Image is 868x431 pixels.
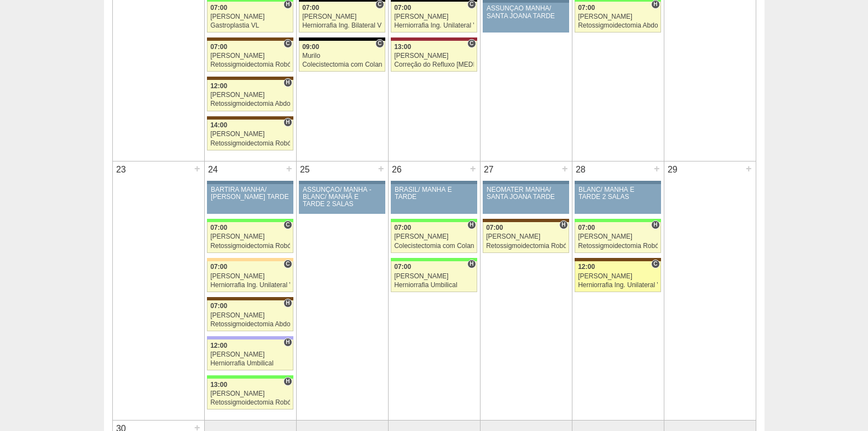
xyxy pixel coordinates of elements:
div: Herniorrafia Ing. Unilateral VL [578,282,658,289]
div: [PERSON_NAME] [210,131,290,138]
div: [PERSON_NAME] [210,273,290,280]
a: C 07:00 [PERSON_NAME] Retossigmoidectomia Robótica [207,222,293,253]
div: [PERSON_NAME] [578,233,658,240]
div: 25 [297,161,314,178]
div: + [285,161,294,176]
div: [PERSON_NAME] [210,390,290,397]
div: 24 [205,161,222,178]
a: H 07:00 [PERSON_NAME] Gastroplastia VL [207,2,293,33]
span: 07:00 [394,4,411,12]
div: Retossigmoidectomia Abdominal VL [210,100,290,107]
div: [PERSON_NAME] [210,312,290,319]
div: Key: Aviso [483,181,569,184]
div: Retossigmoidectomia Robótica [578,243,658,250]
div: Herniorrafia Umbilical [394,282,474,289]
span: Consultório [283,260,292,268]
span: Hospital [283,338,292,347]
span: 13:00 [394,43,411,51]
div: Key: Santa Joana [207,77,293,80]
a: H 12:00 [PERSON_NAME] Herniorrafia Umbilical [207,340,293,370]
span: Hospital [559,220,567,229]
div: 26 [389,161,406,178]
div: Herniorrafia Ing. Unilateral VL [394,22,474,29]
div: NEOMATER MANHÃ/ SANTA JOANA TARDE [487,186,565,201]
div: 23 [113,161,130,178]
span: 07:00 [210,43,227,51]
span: Hospital [651,220,659,229]
span: 07:00 [394,224,411,231]
div: BLANC/ MANHÃ E TARDE 2 SALAS [578,186,657,201]
div: 28 [572,161,589,178]
div: Colecistectomia com Colangiografia VL [394,243,474,250]
span: Consultório [467,39,476,48]
div: Correção do Refluxo [MEDICAL_DATA] esofágico Robótico [394,61,474,68]
div: + [193,161,202,176]
a: H 07:00 [PERSON_NAME] Retossigmoidectomia Abdominal VL [575,2,660,33]
span: 09:00 [302,43,319,51]
div: Colecistectomia com Colangiografia VL [302,61,382,68]
div: [PERSON_NAME] [486,233,566,240]
span: 07:00 [578,4,595,12]
div: BRASIL/ MANHÃ E TARDE [395,186,473,201]
a: H 07:00 [PERSON_NAME] Retossigmoidectomia Abdominal VL [207,300,293,331]
a: H 07:00 [PERSON_NAME] Colecistectomia com Colangiografia VL [391,222,477,253]
div: Key: Santa Joana [575,258,660,261]
a: C 07:00 [PERSON_NAME] Retossigmoidectomia Robótica [207,41,293,72]
span: 12:00 [210,82,227,90]
a: C 07:00 [PERSON_NAME] Herniorrafia Ing. Bilateral VL [299,2,385,33]
a: NEOMATER MANHÃ/ SANTA JOANA TARDE [483,184,569,214]
div: Herniorrafia Ing. Unilateral VL [210,282,290,289]
div: Key: Sírio Libanês [391,37,477,41]
span: Hospital [283,377,292,386]
div: [PERSON_NAME] [210,13,290,20]
div: [PERSON_NAME] [394,52,474,60]
div: Key: Blanc [299,37,385,41]
div: Key: Santa Joana [483,219,569,222]
span: 07:00 [210,224,227,231]
a: BARTIRA MANHÃ/ [PERSON_NAME] TARDE [207,184,293,214]
span: Consultório [651,260,659,268]
div: Retossigmoidectomia Robótica [210,140,290,147]
div: Herniorrafia Umbilical [210,360,290,367]
span: Consultório [375,39,384,48]
span: Hospital [467,260,476,268]
div: Key: Christóvão da Gama [207,336,293,340]
span: 07:00 [394,263,411,271]
span: 07:00 [578,224,595,231]
div: 29 [664,161,681,178]
span: Hospital [467,220,476,229]
div: [PERSON_NAME] [578,13,658,20]
span: 12:00 [578,263,595,271]
span: Consultório [283,220,292,229]
div: Key: Brasil [391,219,477,222]
a: C 13:00 [PERSON_NAME] Correção do Refluxo [MEDICAL_DATA] esofágico Robótico [391,41,477,72]
div: + [376,161,386,176]
a: C 07:00 [PERSON_NAME] Herniorrafia Ing. Unilateral VL [391,2,477,33]
div: Retossigmoidectomia Robótica [486,243,566,250]
a: H 14:00 [PERSON_NAME] Retossigmoidectomia Robótica [207,120,293,150]
div: [PERSON_NAME] [210,52,290,60]
div: Gastroplastia VL [210,22,290,29]
span: 07:00 [210,302,227,310]
a: C 09:00 Murilo Colecistectomia com Colangiografia VL [299,41,385,72]
a: C 12:00 [PERSON_NAME] Herniorrafia Ing. Unilateral VL [575,261,660,292]
a: H 07:00 [PERSON_NAME] Herniorrafia Umbilical [391,261,477,292]
span: 14:00 [210,121,227,129]
span: 12:00 [210,342,227,349]
div: Key: Brasil [207,219,293,222]
div: + [744,161,754,176]
a: H 07:00 [PERSON_NAME] Retossigmoidectomia Robótica [483,222,569,253]
div: [PERSON_NAME] [210,233,290,240]
div: Key: Aviso [299,181,385,184]
div: Key: Aviso [391,181,477,184]
span: Hospital [283,78,292,87]
div: Key: Aviso [575,181,660,184]
div: Key: Santa Joana [207,297,293,300]
a: C 07:00 [PERSON_NAME] Herniorrafia Ing. Unilateral VL [207,261,293,292]
a: H 13:00 [PERSON_NAME] Retossigmoidectomia Robótica [207,379,293,410]
div: Key: Santa Joana [207,37,293,41]
div: + [468,161,478,176]
a: BLANC/ MANHÃ E TARDE 2 SALAS [575,184,660,214]
div: BARTIRA MANHÃ/ [PERSON_NAME] TARDE [211,186,290,201]
span: 07:00 [210,263,227,271]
